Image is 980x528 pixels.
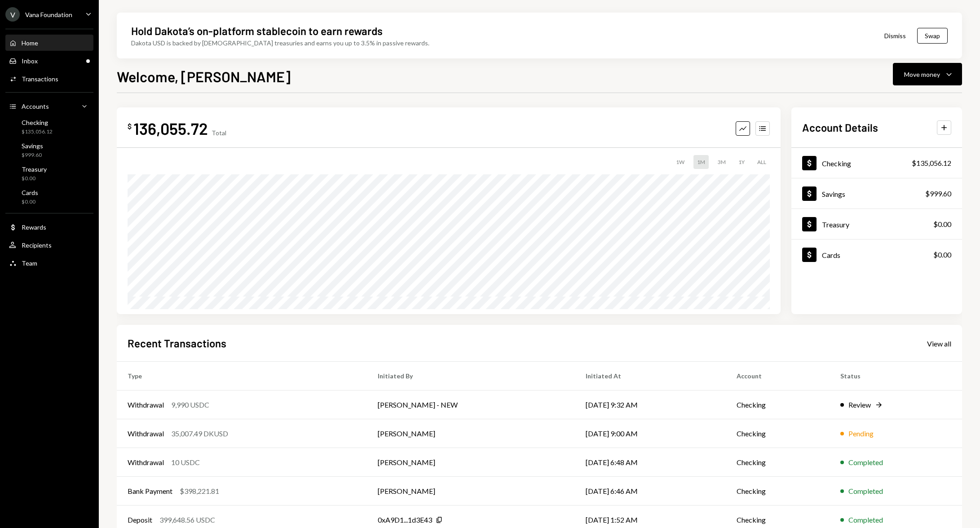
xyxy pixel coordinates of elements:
[830,362,962,390] th: Status
[791,148,962,178] a: Checking$135,056.12
[791,240,962,270] a: Cards$0.00
[171,428,228,439] div: 35,007.49 DKUSD
[575,390,726,419] td: [DATE] 9:32 AM
[128,428,164,439] div: Withdrawal
[933,219,951,230] div: $0.00
[22,57,38,65] div: Inbox
[131,23,383,38] div: Hold Dakota’s on-platform stablecoin to earn rewards
[5,186,93,208] a: Cards$0.00
[5,98,93,114] a: Accounts
[367,419,575,448] td: [PERSON_NAME]
[128,122,132,131] div: $
[128,515,152,525] div: Deposit
[128,457,164,468] div: Withdrawal
[575,362,726,390] th: Initiated At
[822,251,840,259] div: Cards
[22,165,47,173] div: Treasury
[367,390,575,419] td: [PERSON_NAME] - NEW
[117,67,291,85] h1: Welcome, [PERSON_NAME]
[791,209,962,239] a: Treasury$0.00
[726,419,830,448] td: Checking
[22,223,46,231] div: Rewards
[22,128,53,136] div: $135,056.12
[22,259,37,267] div: Team
[904,70,940,79] div: Move money
[848,457,883,468] div: Completed
[22,198,38,206] div: $0.00
[5,163,93,184] a: Treasury$0.00
[5,71,93,87] a: Transactions
[171,399,209,410] div: 9,990 USDC
[180,486,219,497] div: $398,221.81
[735,155,748,169] div: 1Y
[22,102,49,110] div: Accounts
[726,448,830,477] td: Checking
[575,477,726,506] td: [DATE] 6:46 AM
[714,155,729,169] div: 3M
[802,120,878,135] h2: Account Details
[848,428,874,439] div: Pending
[171,457,200,468] div: 10 USDC
[22,175,47,182] div: $0.00
[575,448,726,477] td: [DATE] 6:48 AM
[5,7,20,22] div: V
[22,189,38,196] div: Cards
[367,477,575,506] td: [PERSON_NAME]
[22,75,58,83] div: Transactions
[791,178,962,209] a: Savings$999.60
[128,486,172,497] div: Bank Payment
[5,53,93,69] a: Inbox
[128,399,164,410] div: Withdrawal
[927,338,951,348] a: View all
[5,35,93,51] a: Home
[22,241,52,249] div: Recipients
[22,119,53,126] div: Checking
[5,255,93,271] a: Team
[5,116,93,138] a: Checking$135,056.12
[131,38,429,48] div: Dakota USD is backed by [DEMOGRAPHIC_DATA] treasuries and earns you up to 3.5% in passive rewards.
[912,158,951,169] div: $135,056.12
[927,339,951,348] div: View all
[726,390,830,419] td: Checking
[367,448,575,477] td: [PERSON_NAME]
[212,129,226,137] div: Total
[848,515,883,525] div: Completed
[22,142,43,150] div: Savings
[726,477,830,506] td: Checking
[822,220,849,229] div: Treasury
[848,399,871,410] div: Review
[848,486,883,497] div: Completed
[822,190,845,198] div: Savings
[117,362,367,390] th: Type
[672,155,688,169] div: 1W
[128,336,226,351] h2: Recent Transactions
[5,237,93,253] a: Recipients
[873,25,917,46] button: Dismiss
[754,155,770,169] div: ALL
[726,362,830,390] th: Account
[22,39,38,47] div: Home
[893,63,962,85] button: Move money
[5,139,93,161] a: Savings$999.60
[822,159,851,168] div: Checking
[5,219,93,235] a: Rewards
[367,362,575,390] th: Initiated By
[925,188,951,199] div: $999.60
[159,515,215,525] div: 399,648.56 USDC
[933,249,951,260] div: $0.00
[22,151,43,159] div: $999.60
[917,28,948,44] button: Swap
[575,419,726,448] td: [DATE] 9:00 AM
[693,155,709,169] div: 1M
[25,11,72,18] div: Vana Foundation
[378,515,432,525] div: 0xA9D1...1d3E43
[133,118,208,138] div: 136,055.72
